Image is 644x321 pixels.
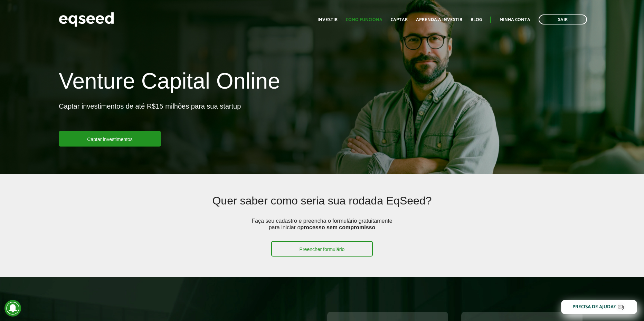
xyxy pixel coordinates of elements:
[59,102,241,131] p: Captar investimentos de até R$15 milhões para sua startup
[300,224,375,230] strong: processo sem compromisso
[271,241,373,257] a: Preencher formulário
[500,18,530,22] a: Minha conta
[346,18,382,22] a: Como funciona
[539,14,587,24] a: Sair
[59,131,161,147] a: Captar investimentos
[471,18,482,22] a: Blog
[113,195,532,217] h2: Quer saber como seria sua rodada EqSeed?
[391,18,408,22] a: Captar
[416,18,462,22] a: Aprenda a investir
[59,10,114,29] img: EqSeed
[318,18,338,22] a: Investir
[59,69,280,97] h1: Venture Capital Online
[249,218,395,241] p: Faça seu cadastro e preencha o formulário gratuitamente para iniciar o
